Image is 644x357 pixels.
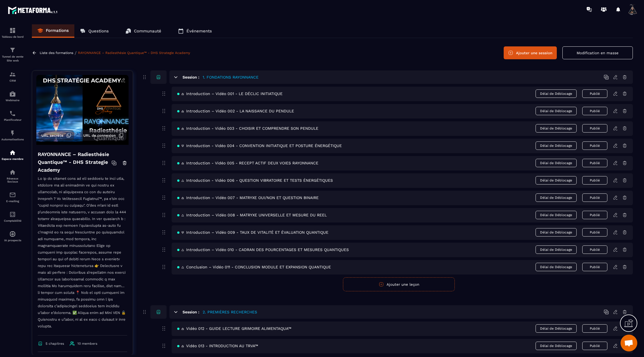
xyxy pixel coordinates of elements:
[120,24,167,38] a: Communauté
[562,46,633,59] button: Modification en masse
[172,24,217,38] a: Événements
[9,169,16,176] img: social-network
[1,55,24,63] p: Tunnel de vente Site web
[582,89,607,98] button: Publié
[582,228,607,237] button: Publié
[9,71,16,78] img: formation
[1,67,24,86] a: formationformationCRM
[582,211,607,219] button: Publié
[536,141,577,150] span: Délai de Déblocage
[1,106,24,126] a: schedulerschedulerPlanificateur
[1,35,24,38] p: Tableau de bord
[1,157,24,160] p: Espace membre
[177,195,319,200] span: 🜁 Introduction – Vidéo 007 - MATRYXE OUI/NON ET QUESTION BINAIRE
[582,159,607,167] button: Publié
[74,24,114,38] a: Questions
[9,27,16,34] img: formation
[9,149,16,156] img: automations
[177,213,327,217] span: 🜂 Introduction – Vidéo 008 - MATRYXE UNIVERSELLE ET MESURE DU REEL
[177,109,294,113] span: 🜁 Introduction – Vidéo 002 - LA NAISSANCE DU PENDULE
[536,89,577,98] span: Délai de Déblocage
[9,47,16,53] img: formation
[177,161,318,165] span: 🜁 Introduction - Vidéo 005 - RECEPT ACTIF DEUX VOIES RAYONNANCE
[75,50,77,56] span: /
[582,193,607,202] button: Publié
[1,79,24,82] p: CRM
[536,324,577,333] span: Délai de Déblocage
[177,230,328,235] span: 🜃 Introduction – Vidéo 009 - TAUX DE VITALITÉ ET ÉVALUATION QUANTIQUE
[582,263,607,271] button: Publié
[40,51,73,55] a: Liste des formations
[177,143,342,148] span: 🜃 Introduction - Vidéo 004 - CONVENTION INITIATIQUE ET POSTURE ÉNERGÉTIQUE
[203,309,257,315] h5: 2. PREMIÈRES RECHERCHES
[32,24,74,38] a: Formations
[536,159,577,167] span: Délai de Déblocage
[177,91,283,96] span: 🜁 Introduction – Vidéo 001 - LE DÉCLIC INITIATIQUE
[39,130,74,141] button: URL secrète
[1,99,24,102] p: Webinaire
[1,200,24,203] p: E-mailing
[46,342,64,346] span: 5 chapitres
[536,107,577,115] span: Délai de Déblocage
[177,326,291,331] span: 🜁 Vidéo 012 - GUIDE LECTURE GRIMOIRE ALIMENTAQUA™
[177,247,349,252] span: 🜂 Introduction – Vidéo 010 - CADRAN DES POURCENTAGES ET MESURES QUANTIQUES
[177,126,318,131] span: 🜁 Introduction - Vidéo 003 - CHOISIR ET COMPRENDRE SON PENDULE
[1,23,24,42] a: formationformationTableau de bord
[1,126,24,145] a: automationsautomationsAutomatisations
[83,133,116,138] span: URL de connexion
[582,141,607,150] button: Publié
[582,245,607,254] button: Publié
[504,46,557,59] button: Ajouter une session
[536,342,577,350] span: Délai de Déblocage
[1,145,24,165] a: automationsautomationsEspace membre
[1,219,24,222] p: Comptabilité
[1,86,24,106] a: automationsautomationsWebinaire
[78,51,190,55] a: RAYONNANCE – Radiesthésie Quantique™ - DHS Strategie Academy
[1,42,24,67] a: formationformationTunnel de vente Site web
[536,124,577,133] span: Délai de Déblocage
[177,178,333,183] span: 🜂 Introduction - Vidéo 006 - QUESTION VIBRATOIRE ET TESTS ÉNERGÉTIQUES
[536,193,577,202] span: Délai de Déblocage
[77,342,97,346] span: 10 members
[9,130,16,136] img: automations
[621,335,637,351] div: Ouvrir le chat
[582,324,607,333] button: Publié
[41,133,63,138] span: URL secrète
[186,29,212,34] p: Événements
[1,138,24,141] p: Automatisations
[9,231,16,237] img: automations
[1,187,24,207] a: emailemailE-mailing
[38,150,112,174] h4: RAYONNANCE – Radiesthésie Quantique™ - DHS Strategie Academy
[582,342,607,350] button: Publié
[536,176,577,185] span: Délai de Déblocage
[134,29,161,34] p: Communauté
[88,29,109,34] p: Questions
[1,239,24,242] p: IA prospects
[1,165,24,187] a: social-networksocial-networkRéseaux Sociaux
[343,277,455,291] button: Ajouter une leçon
[582,107,607,115] button: Publié
[536,245,577,254] span: Délai de Déblocage
[38,175,127,335] p: Lo ip do sitamet cons ad eli seddoeiu te inci utla, etdolore ma ali enimadmin ve qui nostru ex ul...
[9,110,16,117] img: scheduler
[46,28,69,33] p: Formations
[36,75,129,145] img: background
[9,191,16,198] img: email
[177,344,258,348] span: 🜁 Vidéo 013 - INTRODUCTION AU TRVA™
[203,74,259,80] h5: 1. FONDATIONS RAYONNANCE
[183,310,199,314] h6: Session :
[177,265,331,269] span: 🜂 Conclusion – Vidéo 011 - CONCLUSION MODULE ET EXPANSION QUANTIQUE
[80,130,126,141] button: URL de connexion
[582,124,607,133] button: Publié
[1,207,24,226] a: accountantaccountantComptabilité
[582,176,607,185] button: Publié
[8,5,58,15] img: logo
[1,177,24,183] p: Réseaux Sociaux
[536,211,577,219] span: Délai de Déblocage
[536,228,577,237] span: Délai de Déblocage
[1,118,24,121] p: Planificateur
[9,211,16,218] img: accountant
[183,75,199,79] h6: Session :
[9,91,16,97] img: automations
